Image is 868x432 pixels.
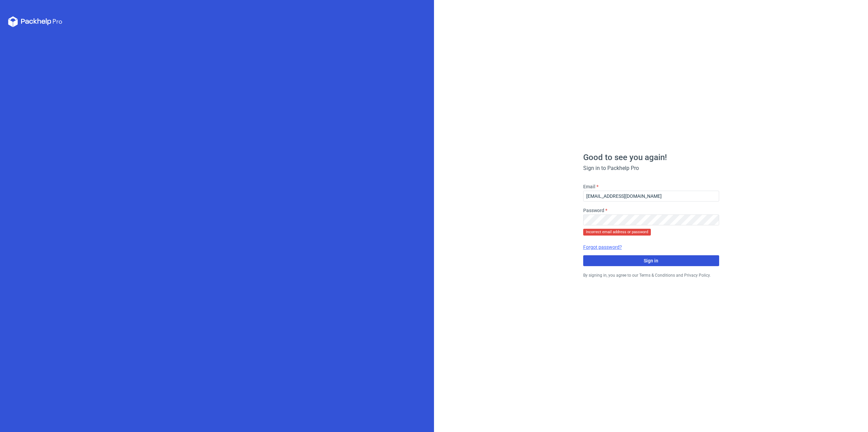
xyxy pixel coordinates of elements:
small: Incorrect email address or password [583,229,651,236]
label: Email [583,183,595,190]
label: Password [583,207,604,214]
span: Sign in [644,258,658,263]
h1: Good to see you again! [583,153,719,161]
a: Forgot password? [583,244,622,250]
small: By signing in, you agree to our Terms & Conditions and Privacy Policy. [583,273,711,278]
div: Sign in to Packhelp Pro [583,164,719,172]
button: Sign in [583,255,719,266]
svg: Packhelp Pro [8,16,63,27]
